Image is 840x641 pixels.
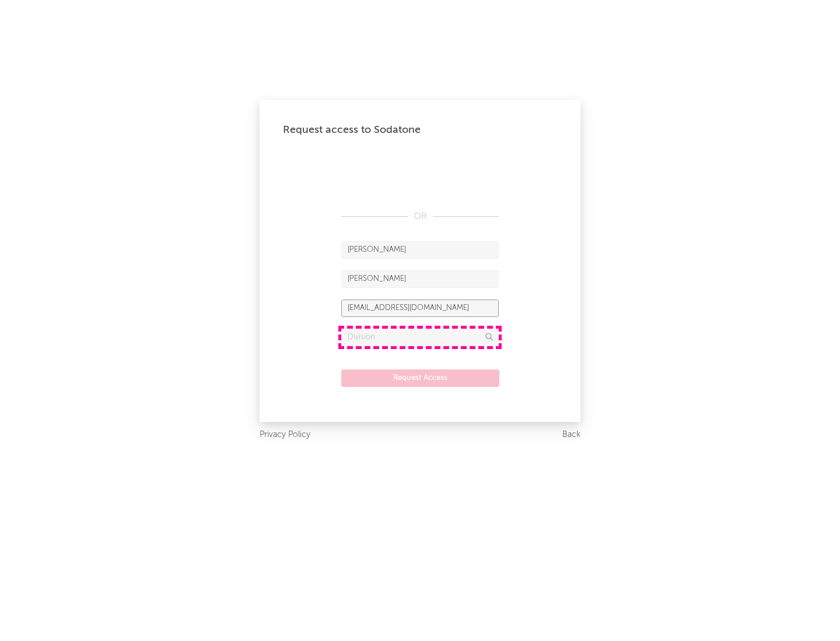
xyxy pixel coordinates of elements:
[341,270,499,288] input: Last Name
[283,123,557,137] div: Request access to Sodatone
[260,428,310,442] a: Privacy Policy
[562,428,580,442] a: Back
[341,210,499,224] div: OR
[341,329,499,346] input: Division
[341,241,499,259] input: First Name
[341,369,499,387] button: Request Access
[341,300,499,317] input: Email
